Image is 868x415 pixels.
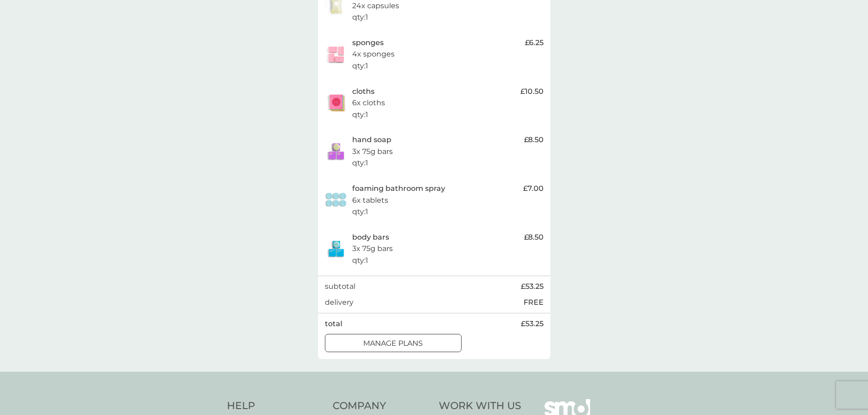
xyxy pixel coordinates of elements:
p: 3x 75g bars [352,243,393,255]
p: subtotal [325,281,355,292]
p: body bars [352,231,389,243]
p: manage plans [363,338,423,349]
span: £7.00 [523,183,544,195]
h4: Help [227,399,324,413]
p: sponges [352,37,384,49]
p: foaming bathroom spray [352,183,445,195]
p: qty : 1 [352,157,368,169]
h4: Work With Us [439,399,521,413]
p: delivery [325,297,354,308]
p: cloths [352,86,375,97]
p: qty : 1 [352,60,368,72]
span: £6.25 [525,37,544,49]
span: £10.50 [520,86,544,97]
p: hand soap [352,134,391,146]
span: £8.50 [524,231,544,243]
p: qty : 1 [352,109,368,121]
p: 4x sponges [352,48,395,60]
p: FREE [524,297,544,308]
p: 3x 75g bars [352,146,393,158]
p: 6x tablets [352,195,388,206]
p: 6x cloths [352,97,385,109]
p: qty : 1 [352,255,368,266]
p: qty : 1 [352,11,368,23]
h4: Company [333,399,430,413]
span: £53.25 [521,281,544,292]
button: manage plans [325,334,462,352]
p: total [325,318,342,330]
p: qty : 1 [352,206,368,218]
span: £53.25 [521,318,544,330]
span: £8.50 [524,134,544,146]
